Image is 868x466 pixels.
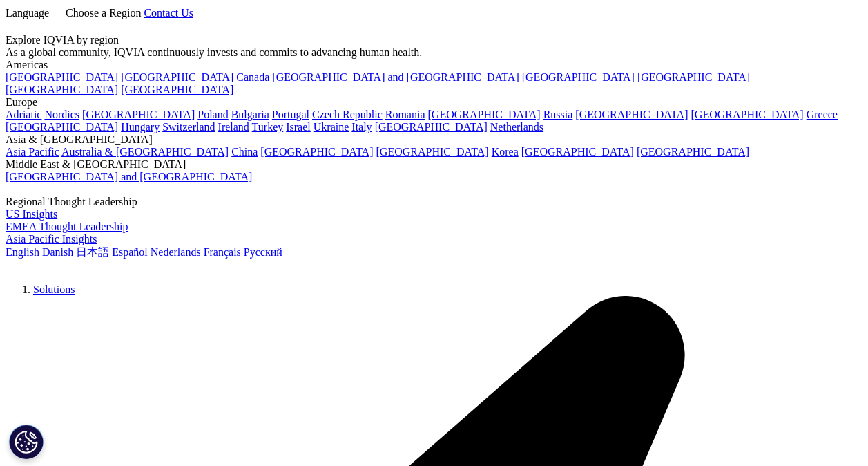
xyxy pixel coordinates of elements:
[6,96,862,109] div: Europe
[6,146,59,158] a: Asia Pacific
[121,71,233,83] a: [GEOGRAPHIC_DATA]
[6,59,862,71] div: Americas
[314,121,349,133] a: Ukraine
[6,34,862,46] div: Explore IQVIA by region
[121,84,233,95] a: [GEOGRAPHIC_DATA]
[6,221,128,232] a: EMEA Thought Leadership
[272,71,519,83] a: [GEOGRAPHIC_DATA] and [GEOGRAPHIC_DATA]
[6,109,41,120] a: Adriatic
[807,109,838,120] a: Greece
[66,7,141,19] span: Choose a Region
[33,283,75,295] a: Solutions
[575,109,688,120] a: [GEOGRAPHIC_DATA]
[521,146,634,158] a: [GEOGRAPHIC_DATA]
[76,246,109,258] a: 日本語
[6,233,97,245] a: Asia Pacific Insights
[522,71,635,83] a: [GEOGRAPHIC_DATA]
[162,121,215,133] a: Switzerland
[6,133,862,146] div: Asia & [GEOGRAPHIC_DATA]
[6,158,862,171] div: Middle East & [GEOGRAPHIC_DATA]
[44,109,79,120] a: Nordics
[112,246,148,258] a: Español
[6,196,862,208] div: Regional Thought Leadership
[204,246,241,258] a: Français
[42,246,73,258] a: Danish
[376,146,489,158] a: [GEOGRAPHIC_DATA]
[6,208,57,220] a: US Insights
[231,146,258,158] a: China
[543,109,573,120] a: Russia
[6,7,49,19] span: Language
[492,146,519,158] a: Korea
[6,246,39,258] a: English
[244,246,282,258] a: Русский
[121,121,160,133] a: Hungary
[428,109,541,120] a: [GEOGRAPHIC_DATA]
[6,84,118,95] a: [GEOGRAPHIC_DATA]
[144,7,193,19] a: Contact Us
[82,109,195,120] a: [GEOGRAPHIC_DATA]
[197,109,228,120] a: Poland
[637,71,750,83] a: [GEOGRAPHIC_DATA]
[151,246,201,258] a: Nederlands
[375,121,488,133] a: [GEOGRAPHIC_DATA]
[6,46,862,59] div: As a global community, IQVIA continuously invests and commits to advancing human health.
[490,121,543,133] a: Netherlands
[6,171,252,183] a: [GEOGRAPHIC_DATA] and [GEOGRAPHIC_DATA]
[385,109,425,120] a: Romania
[6,121,118,133] a: [GEOGRAPHIC_DATA]
[272,109,309,120] a: Portugal
[351,121,372,133] a: Italy
[218,121,249,133] a: Ireland
[61,146,229,158] a: Australia & [GEOGRAPHIC_DATA]
[252,121,284,133] a: Turkey
[6,71,118,83] a: [GEOGRAPHIC_DATA]
[236,71,269,83] a: Canada
[231,109,269,120] a: Bulgaria
[637,146,749,158] a: [GEOGRAPHIC_DATA]
[691,109,804,120] a: [GEOGRAPHIC_DATA]
[9,425,44,459] button: Cookie Settings
[286,121,311,133] a: Israel
[260,146,373,158] a: [GEOGRAPHIC_DATA]
[312,109,383,120] a: Czech Republic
